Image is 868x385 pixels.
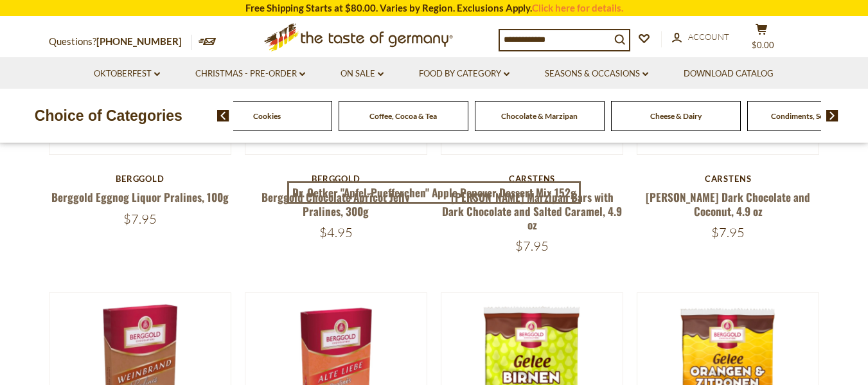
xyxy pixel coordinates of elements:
a: Dr. Oetker "Apfel-Puefferchen" Apple Popover Dessert Mix 152g [287,181,581,204]
a: Chocolate & Marzipan [501,111,578,121]
span: $7.95 [711,224,745,240]
a: Christmas - PRE-ORDER [195,67,305,81]
a: Oktoberfest [94,67,160,81]
a: Account [672,30,729,44]
img: previous arrow [217,110,229,121]
span: $4.95 [319,224,353,240]
a: Seasons & Occasions [545,67,648,81]
div: Carstens [637,174,820,184]
div: Berggold [49,174,232,184]
span: $7.95 [123,211,157,227]
a: [PHONE_NUMBER] [96,35,182,47]
img: next arrow [826,110,838,121]
a: Coffee, Cocoa & Tea [369,111,437,121]
a: Berggold Chocolate Apricot Jelly Pralines, 300g [261,189,410,219]
span: $7.95 [515,238,549,254]
a: Click here for details. [532,2,623,13]
div: Berggold [245,174,428,184]
a: Food By Category [419,67,509,81]
a: On Sale [341,67,384,81]
div: Carstens [441,174,624,184]
a: Condiments, Seasonings [771,111,853,121]
span: $0.00 [752,40,774,50]
a: [PERSON_NAME] Marzipan Bars with Dark Chocolate and Salted Caramel, 4.9 oz [442,189,622,233]
a: Download Catalog [684,67,774,81]
p: Questions? [49,33,191,50]
a: Cheese & Dairy [650,111,702,121]
a: [PERSON_NAME] Dark Chocolate and Coconut, 4.9 oz [646,189,810,219]
button: $0.00 [743,23,781,55]
span: Account [688,31,729,42]
a: Berggold Eggnog Liquor Pralines, 100g [51,189,229,205]
a: Cookies [253,111,281,121]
